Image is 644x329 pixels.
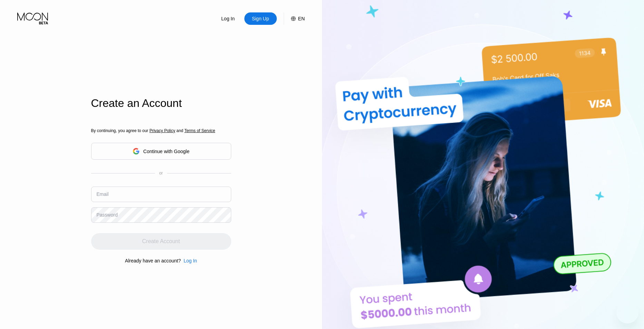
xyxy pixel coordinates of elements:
div: Password [97,212,118,218]
span: Terms of Service [184,128,215,133]
div: Email [97,191,109,197]
div: or [159,171,163,176]
div: Already have an account? [125,258,181,263]
div: By continuing, you agree to our [91,128,231,133]
span: and [175,128,185,133]
div: Sign Up [244,12,277,25]
div: Continue with Google [143,149,189,154]
div: EN [298,16,305,21]
div: EN [284,12,305,25]
iframe: Button to launch messaging window [616,301,638,323]
div: Continue with Google [91,143,231,160]
div: Log In [212,12,244,25]
span: Privacy Policy [149,128,175,133]
div: Log In [184,258,197,263]
div: Sign Up [251,15,270,22]
div: Log In [221,15,235,22]
div: Create an Account [91,97,231,110]
div: Log In [181,258,197,263]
